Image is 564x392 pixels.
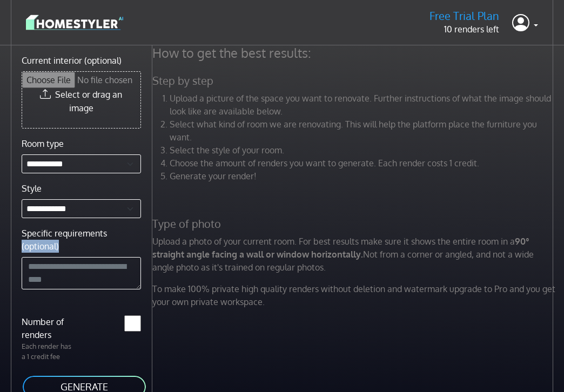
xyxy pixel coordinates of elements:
label: Number of renders [15,315,81,341]
label: Current interior (optional) [22,54,122,67]
p: 10 renders left [429,23,499,36]
li: Select the style of your room. [170,144,556,157]
p: To make 100% private high quality renders without deletion and watermark upgrade to Pro and you g... [146,282,562,308]
h5: Type of photo [146,217,562,231]
li: Upload a picture of the space you want to renovate. Further instructions of what the image should... [170,92,556,118]
li: Select what kind of room we are renovating. This will help the platform place the furniture you w... [170,118,556,144]
label: Style [22,182,42,195]
li: Generate your render! [170,170,556,183]
h4: How to get the best results: [146,45,562,61]
h5: Free Trial Plan [429,9,499,23]
label: Specific requirements (optional) [22,227,141,253]
img: logo-3de290ba35641baa71223ecac5eacb59cb85b4c7fdf211dc9aaecaaee71ea2f8.svg [26,13,123,32]
p: Each render has a 1 credit fee [15,341,81,362]
li: Choose the amount of renders you want to generate. Each render costs 1 credit. [170,157,556,170]
label: Room type [22,137,64,150]
h5: Step by step [146,74,562,87]
p: Upload a photo of your current room. For best results make sure it shows the entire room in a Not... [146,235,562,274]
